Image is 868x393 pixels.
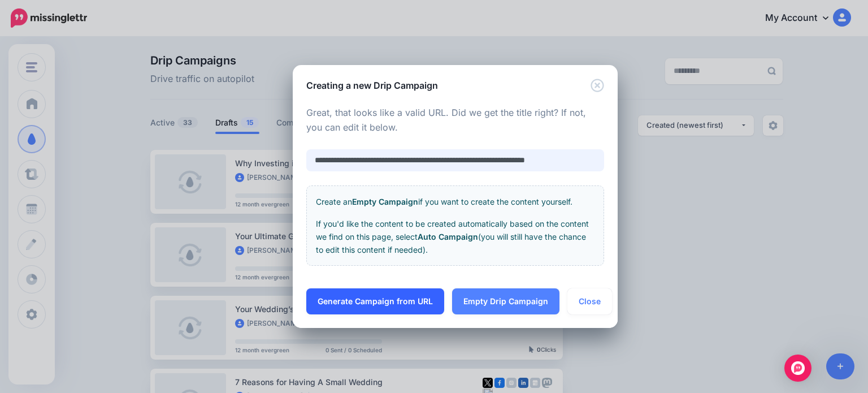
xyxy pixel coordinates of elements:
button: Close [591,79,604,93]
p: Create an if you want to create the content yourself. [316,195,594,208]
b: Auto Campaign [418,232,478,241]
b: Empty Campaign [352,197,418,206]
p: If you'd like the content to be created automatically based on the content we find on this page, ... [316,217,594,256]
h5: Creating a new Drip Campaign [306,79,438,92]
a: Generate Campaign from URL [306,288,444,314]
p: Great, that looks like a valid URL. Did we get the title right? If not, you can edit it below. [306,106,604,135]
button: Close [567,288,612,314]
div: Open Intercom Messenger [784,355,811,382]
a: Empty Drip Campaign [452,288,559,314]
